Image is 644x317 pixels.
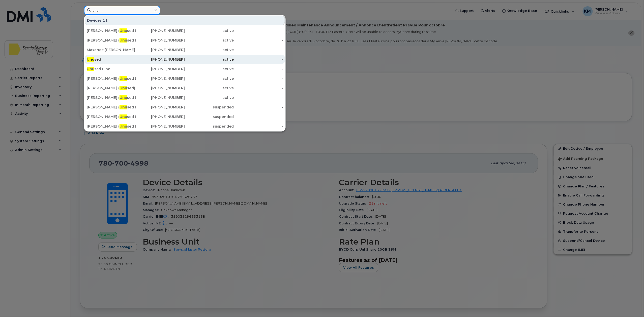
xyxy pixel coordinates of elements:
div: - [234,95,283,100]
div: [PHONE_NUMBER] [136,105,185,110]
div: [PERSON_NAME] ( sed) [87,86,136,91]
div: - [234,124,283,129]
a: [PERSON_NAME] (Unused Line)[PHONE_NUMBER]suspended- [85,112,285,121]
span: Unu [120,28,127,33]
div: [PERSON_NAME] ( sed Line) [87,95,136,100]
span: Unu [120,105,127,109]
div: - [234,66,283,71]
span: Unu [87,57,94,62]
div: [PHONE_NUMBER] [136,124,185,129]
div: [PERSON_NAME] ( sed Line) [87,124,136,129]
div: active [185,86,234,91]
div: [PHONE_NUMBER] [136,66,185,71]
div: active [185,47,234,52]
div: - [234,114,283,119]
span: Unu [120,76,127,81]
div: - [234,76,283,81]
div: active [185,76,234,81]
a: [PERSON_NAME] (Unused Line)[PHONE_NUMBER]active- [85,93,285,102]
div: suspended [185,105,234,110]
span: Unu [120,114,127,119]
a: [PERSON_NAME] (Unused Line)[PHONE_NUMBER]suspended- [85,122,285,131]
div: sed Line [87,66,136,71]
span: Unu [120,95,127,100]
div: - [234,28,283,33]
div: suspended [185,114,234,119]
iframe: Messenger Launcher [622,295,640,313]
div: [PHONE_NUMBER] [136,114,185,119]
div: [PERSON_NAME] ( sed Line) [87,28,136,33]
div: suspended [185,124,234,129]
div: active [185,95,234,100]
span: Unu [120,86,127,90]
div: active [185,38,234,43]
div: - [234,105,283,110]
a: [PERSON_NAME] (Unused)[PHONE_NUMBER]active- [85,84,285,93]
div: - [234,57,283,62]
div: [PERSON_NAME] ( sed Line) [87,114,136,119]
span: Unu [87,67,94,71]
span: Unu [120,38,127,43]
div: Maxance [PERSON_NAME] ( sed Line) [87,47,136,52]
a: [PERSON_NAME] (Unused Line)[PHONE_NUMBER]active- [85,26,285,35]
div: Devices [85,16,285,25]
div: [PERSON_NAME] ( sed Line) [87,76,136,81]
div: - [234,86,283,91]
div: [PHONE_NUMBER] [136,28,185,33]
div: active [185,28,234,33]
div: active [185,57,234,62]
div: [PERSON_NAME] ( sed Line) [87,38,136,43]
div: [PHONE_NUMBER] [136,86,185,91]
a: [PERSON_NAME] (Unused Line)[PHONE_NUMBER]active- [85,74,285,83]
div: - [234,38,283,43]
div: active [185,66,234,71]
a: [PERSON_NAME] (Unused Line)[PHONE_NUMBER]active- [85,36,285,45]
span: 11 [103,18,108,23]
a: Unused Line[PHONE_NUMBER]active- [85,64,285,73]
div: [PHONE_NUMBER] [136,47,185,52]
a: Maxance [PERSON_NAME] (sed Line)[PHONE_NUMBER]active- [85,45,285,54]
div: [PHONE_NUMBER] [136,57,185,62]
a: [PERSON_NAME] (Unused Line)[PHONE_NUMBER]suspended- [85,103,285,112]
div: [PHONE_NUMBER] [136,38,185,43]
div: [PHONE_NUMBER] [136,95,185,100]
div: - [234,47,283,52]
a: Unused[PHONE_NUMBER]active- [85,55,285,64]
span: Unu [120,124,127,129]
div: [PERSON_NAME] ( sed Line) [87,105,136,110]
div: sed [87,57,136,62]
div: [PHONE_NUMBER] [136,76,185,81]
